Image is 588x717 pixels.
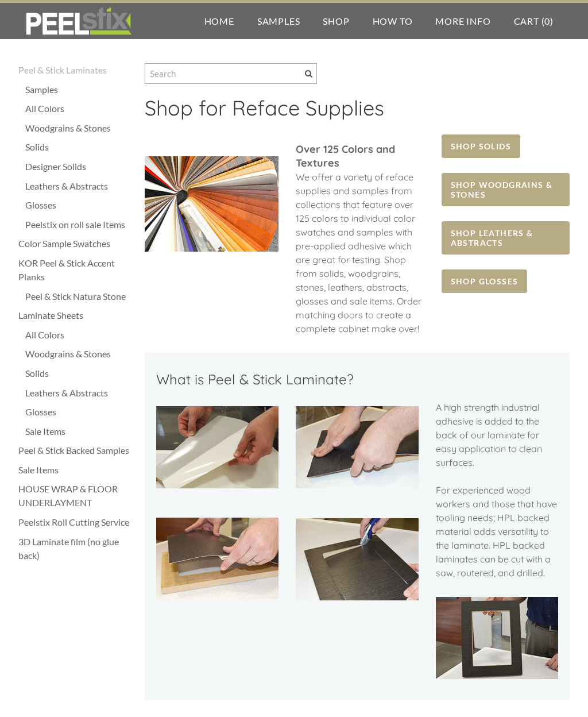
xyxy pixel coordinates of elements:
a: Samples [246,3,312,39]
a: Peel & Stick Backed Samples [18,444,133,457]
img: Picture [145,156,278,252]
font: ​Over 125 Colors and Textures [296,142,395,169]
a: All Colors [25,102,133,115]
a: Laminate Sheets [18,309,133,322]
img: Picture [296,406,418,488]
img: Picture [296,518,418,600]
a: Sale Items [25,425,133,438]
a: All Colors [25,328,133,342]
span: A high strength industrial adhesive is added to the back of our laminate for easy application to ... [436,402,557,579]
a: More Info [424,3,502,39]
a: Home [193,3,246,39]
a: SHOP WOODGRAINS & STONES [442,173,570,206]
a: SHOP LEATHERS & ABSTRACTS [442,221,570,255]
a: SHOP SOLIDS [442,134,520,158]
a: How To [361,3,424,39]
a: HOUSE WRAP & FLOOR UNDERLAYMENT [18,482,133,510]
a: SHOP GLOSSES [442,269,528,293]
a: Peelstix on roll sale Items [25,218,133,232]
a: KOR Peel & Stick Accent Planks [18,256,133,284]
a: Woodgrains & Stones [25,121,133,135]
a: Designer Solids [25,160,133,174]
a: Samples [25,83,133,97]
h2: ​Shop for Reface Supplies [145,95,570,129]
img: Picture [156,518,278,599]
a: Sale Items [18,463,133,477]
font: What is Peel & Stick Laminate? [156,371,354,388]
a: Woodgrains & Stones [25,347,133,361]
a: Solids [25,367,133,380]
a: Peelstix Roll Cutting Service [18,515,133,529]
input: Search [145,63,317,84]
img: Picture [156,406,278,488]
a: Glosses [25,198,133,212]
a: Peel & Stick Natura Stone [25,290,133,303]
span: We offer a variety of reface supplies and samples from collections that feature over 125 colors t... [296,171,421,334]
img: Picture [436,597,558,679]
a: Solids [25,140,133,154]
span: 0 [544,16,550,26]
div: ​ [436,400,558,591]
img: REFACE SUPPLIES [23,7,134,36]
a: Leathers & Abstracts [25,179,133,193]
a: Leathers & Abstracts [25,386,133,400]
a: Color Sample Swatches [18,237,133,250]
a: 3D Laminate film (no glue back) [18,535,133,562]
a: Peel & Stick Laminates [18,63,133,77]
a: Glosses [25,405,133,419]
a: Cart (0) [502,3,565,39]
a: Shop [311,3,361,39]
span: Search [305,70,312,78]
